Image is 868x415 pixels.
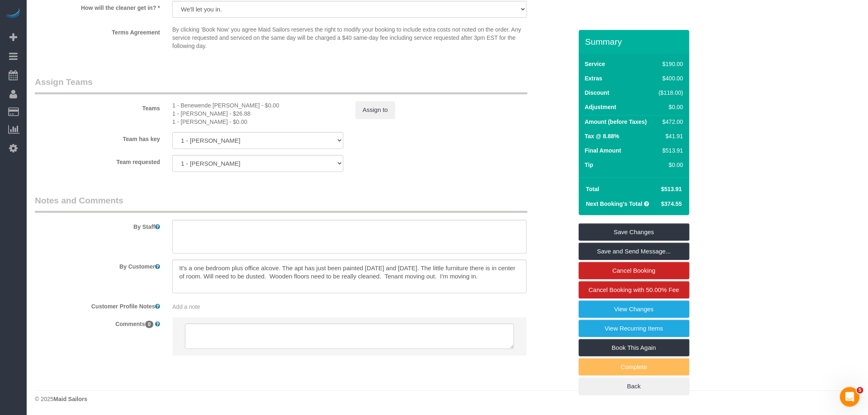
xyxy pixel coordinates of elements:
[579,223,690,241] a: Save Changes
[585,132,619,140] label: Tax @ 8.88%
[585,37,685,46] h3: Summary
[29,1,166,12] label: How will the cleaner get in? *
[579,243,690,260] a: Save and Send Message...
[586,201,643,207] strong: Next Booking's Total
[656,103,683,111] div: $0.00
[589,286,679,293] span: Cancel Booking with 50.00% Fee
[656,161,683,169] div: $0.00
[35,76,528,94] legend: Assign Teams
[585,146,621,155] label: Final Amount
[579,301,690,318] a: View Changes
[656,118,683,126] div: $472.00
[586,186,599,192] strong: Total
[857,387,863,394] span: 5
[579,262,690,279] a: Cancel Booking
[29,101,166,112] label: Teams
[585,161,594,169] label: Tip
[585,103,617,111] label: Adjustment
[656,89,683,97] div: ($118.00)
[579,281,690,299] a: Cancel Booking with 50.00% Fee
[172,109,343,118] div: 1.25 hour x $21.50/hour
[579,339,690,356] a: Book This Again
[29,317,166,328] label: Comments
[656,146,683,155] div: $513.91
[585,118,647,126] label: Amount (before Taxes)
[172,118,343,126] div: 0 hours x $17.53/hour
[29,155,166,166] label: Team requested
[585,60,605,68] label: Service
[579,378,690,395] a: Back
[172,101,343,109] div: 0 hours x $17.00/hour
[172,25,527,50] p: By clicking 'Book Now' you agree Maid Sailors reserves the right to modify your booking to includ...
[656,60,683,68] div: $190.00
[5,8,21,20] img: Automaid Logo
[29,132,166,143] label: Team has key
[656,74,683,82] div: $400.00
[145,321,154,328] span: 0
[35,395,860,403] div: © 2025
[356,101,395,119] button: Assign to
[585,74,603,82] label: Extras
[35,194,528,213] legend: Notes and Comments
[840,387,860,407] iframe: Intercom live chat
[661,201,682,207] span: $374.55
[656,132,683,140] div: $41.91
[29,260,166,271] label: By Customer
[661,186,682,192] span: $513.91
[579,320,690,337] a: View Recurring Items
[29,299,166,310] label: Customer Profile Notes
[172,303,200,310] span: Add a note
[29,25,166,36] label: Terms Agreement
[53,396,87,402] strong: Maid Sailors
[585,89,610,97] label: Discount
[29,220,166,231] label: By Staff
